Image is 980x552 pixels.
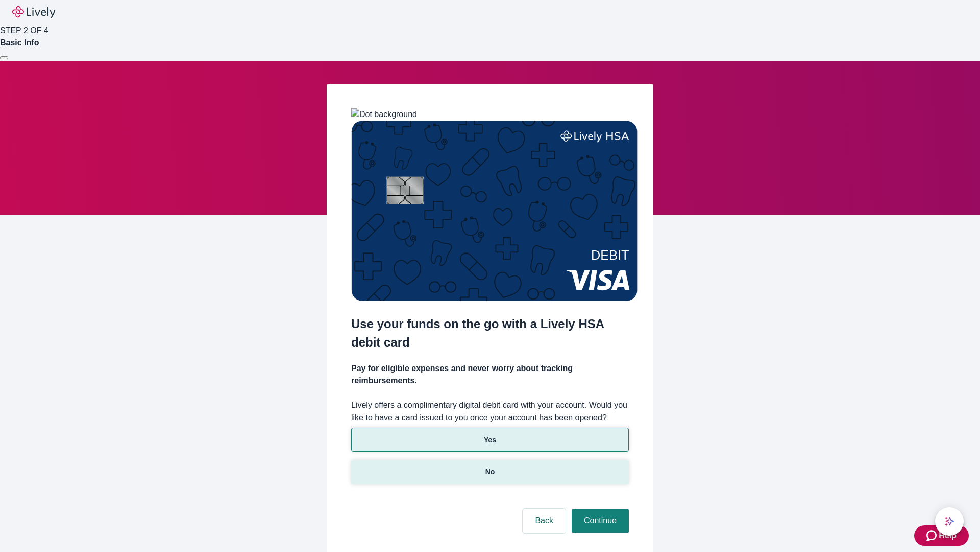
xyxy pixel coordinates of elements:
[351,362,629,387] h4: Pay for eligible expenses and never worry about tracking reimbursements.
[572,509,629,533] button: Continue
[351,428,629,452] button: Yes
[351,399,629,424] label: Lively offers a complimentary digital debit card with your account. Would you like to have a card...
[926,530,939,542] svg: Zendesk support icon
[944,516,954,526] svg: Lively AI Assistant
[939,530,957,542] span: Help
[914,525,969,546] button: Zendesk support iconHelp
[523,509,566,533] button: Back
[351,108,417,121] img: Dot background
[351,460,629,484] button: No
[351,315,629,352] h2: Use your funds on the go with a Lively HSA debit card
[935,507,964,536] button: chat
[484,434,496,445] p: Yes
[12,6,55,18] img: Lively
[351,121,638,301] img: Debit card
[485,467,495,477] p: No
